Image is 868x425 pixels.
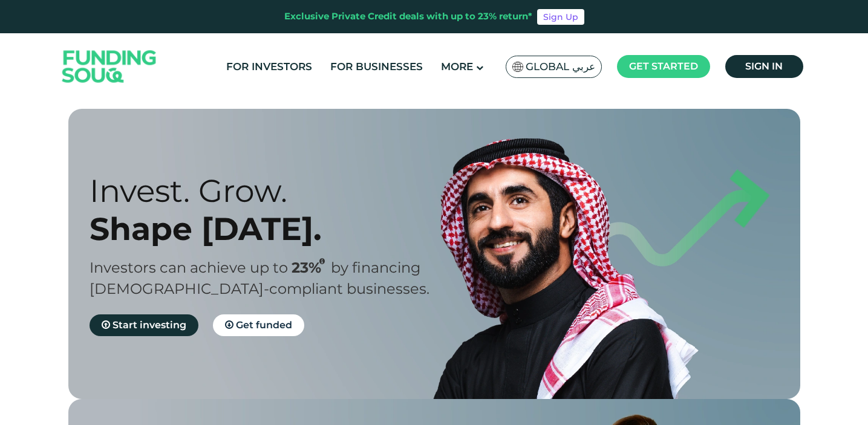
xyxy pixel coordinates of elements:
a: Sign in [725,55,803,78]
a: For Investors [223,57,315,77]
span: Investors can achieve up to [90,259,288,276]
span: Get started [629,60,698,72]
span: More [441,60,473,73]
span: Sign in [745,60,783,72]
a: Start investing [90,314,198,336]
a: For Businesses [327,57,426,77]
a: Get funded [213,314,304,336]
div: Invest. Grow. [90,172,455,210]
span: Get funded [236,319,292,331]
span: Global عربي [526,60,595,74]
span: Start investing [113,319,186,331]
i: 23% IRR (expected) ~ 15% Net yield (expected) [319,258,325,265]
div: Exclusive Private Credit deals with up to 23% return* [284,10,532,24]
a: Sign Up [537,9,584,25]
img: Logo [50,36,169,97]
span: 23% [292,259,331,276]
div: Shape [DATE]. [90,210,455,248]
img: SA Flag [512,62,523,72]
